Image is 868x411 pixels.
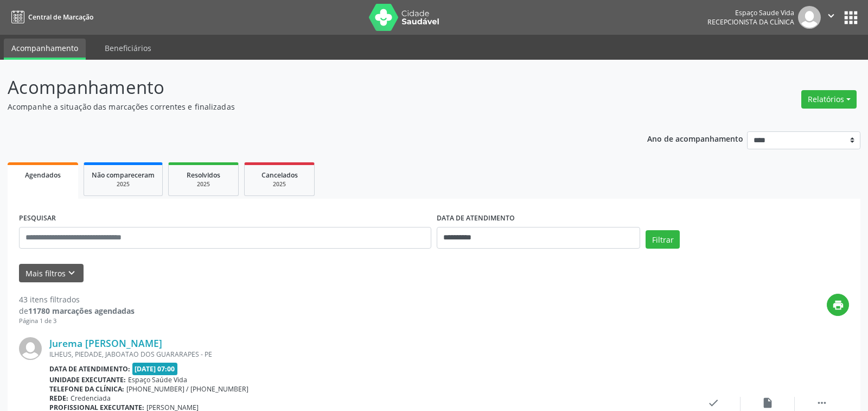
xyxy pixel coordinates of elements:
[19,264,84,283] button: Mais filtroskeyboard_arrow_down
[841,8,860,27] button: apps
[132,363,178,375] span: [DATE] 07:00
[49,364,130,374] b: Data de atendimento:
[71,394,111,403] span: Credenciada
[821,6,841,29] button: 
[825,10,837,22] i: 
[28,306,135,316] strong: 11780 marcações agendadas
[187,170,220,180] span: Resolvidos
[126,384,248,394] span: [PHONE_NUMBER] / [PHONE_NUMBER]
[49,384,124,394] b: Telefone da clínica:
[97,39,159,58] a: Beneficiários
[707,397,719,409] i: check
[646,230,680,249] button: Filtrar
[816,397,828,409] i: 
[252,180,307,188] div: 2025
[92,180,155,188] div: 2025
[19,305,135,317] div: de
[707,8,794,17] div: Espaço Saude Vida
[49,375,126,384] b: Unidade executante:
[8,101,604,112] p: Acompanhe a situação das marcações correntes e finalizadas
[798,6,821,29] img: img
[19,317,135,326] div: Página 1 de 3
[8,74,604,101] p: Acompanhamento
[19,210,56,227] label: PESQUISAR
[176,180,231,188] div: 2025
[28,12,93,22] span: Central de Marcação
[762,397,774,409] i: insert_drive_file
[707,17,794,27] span: Recepcionista da clínica
[261,170,298,180] span: Cancelados
[19,294,135,305] div: 43 itens filtrados
[66,267,78,279] i: keyboard_arrow_down
[128,375,187,384] span: Espaço Saúde Vida
[25,170,61,180] span: Agendados
[19,337,42,360] img: img
[4,39,86,60] a: Acompanhamento
[801,90,857,109] button: Relatórios
[8,8,93,26] a: Central de Marcação
[49,394,68,403] b: Rede:
[49,350,686,359] div: ILHEUS, PIEDADE, JABOATAO DOS GUARARAPES - PE
[832,299,844,311] i: print
[49,337,162,349] a: Jurema [PERSON_NAME]
[827,294,849,316] button: print
[647,131,743,145] p: Ano de acompanhamento
[437,210,515,227] label: DATA DE ATENDIMENTO
[92,170,155,180] span: Não compareceram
